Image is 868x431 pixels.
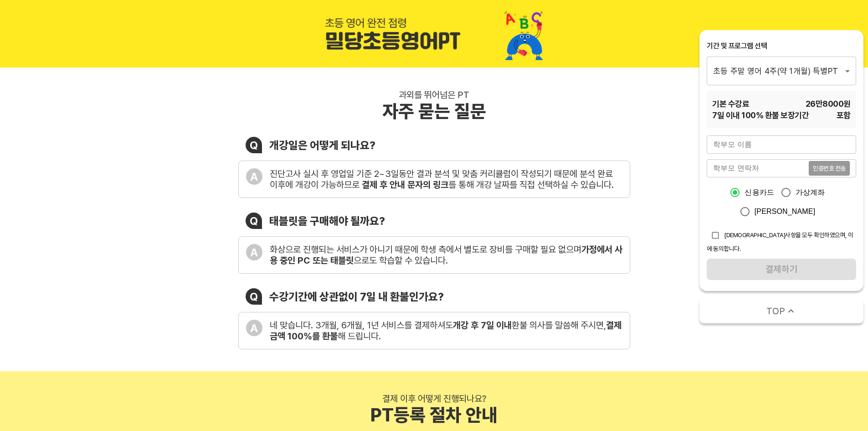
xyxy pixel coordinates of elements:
[707,231,853,252] span: [DEMOGRAPHIC_DATA]사항을 모두 확인하였으며, 이에 동의합니다.
[246,320,262,336] div: A
[246,168,262,185] div: A
[796,187,825,198] span: 가상계좌
[246,137,262,153] div: Q
[270,320,621,342] b: 결제금액 100%를 환불
[755,206,816,217] span: [PERSON_NAME]
[269,214,385,228] div: 태블릿을 구매해야 될까요?
[806,98,851,109] span: 26만8000 원
[270,244,622,266] div: 화상으로 진행되는 서비스가 아니기 때문에 학생 측에서 별도로 장비를 구매할 필요 없으며 으로도 학습할 수 있습니다.
[246,288,262,305] div: Q
[382,100,486,122] div: 자주 묻는 질문
[270,244,622,266] b: 가정에서 사용 중인 PC 또는 태블릿
[707,135,856,154] input: 학부모 이름을 입력해주세요
[453,320,512,331] b: 개강 후 7일 이내
[399,89,469,100] div: 과외를 뛰어넘은 PT
[766,305,785,317] span: TOP
[269,139,375,152] div: 개강일은 어떻게 되나요?
[382,393,486,404] div: 결제 이후 어떻게 진행되나요?
[712,109,809,121] span: 7 일 이내 100% 환불 보장기간
[837,109,851,121] span: 포함
[745,187,774,198] span: 신용카드
[362,179,448,190] b: 결제 후 안내 문자의 링크
[707,41,856,51] div: 기간 및 프로그램 선택
[712,98,749,109] span: 기본 수강료
[707,159,809,177] input: 학부모 연락처를 입력해주세요
[269,290,444,303] div: 수강기간에 상관없이 7일 내 환불인가요?
[707,57,856,85] div: 초등 주말 영어 4주(약 1개월) 특별PT
[246,244,262,260] div: A
[270,168,622,190] div: 진단고사 실시 후 영업일 기준 2~3일동안 결과 분석 및 맞춤 커리큘럼이 작성되기 때문에 분석 완료 이후에 개강이 가능하므로 를 통해 개강 날짜를 직접 선택하실 수 있습니다.
[325,7,544,60] img: 1
[699,298,863,323] button: TOP
[370,404,498,426] div: PT등록 절차 안내
[246,213,262,229] div: Q
[270,320,622,342] div: 네 맞습니다. 3개월, 6개월, 1년 서비스를 결제하셔도 환불 의사를 말씀해 주시면, 해 드립니다.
